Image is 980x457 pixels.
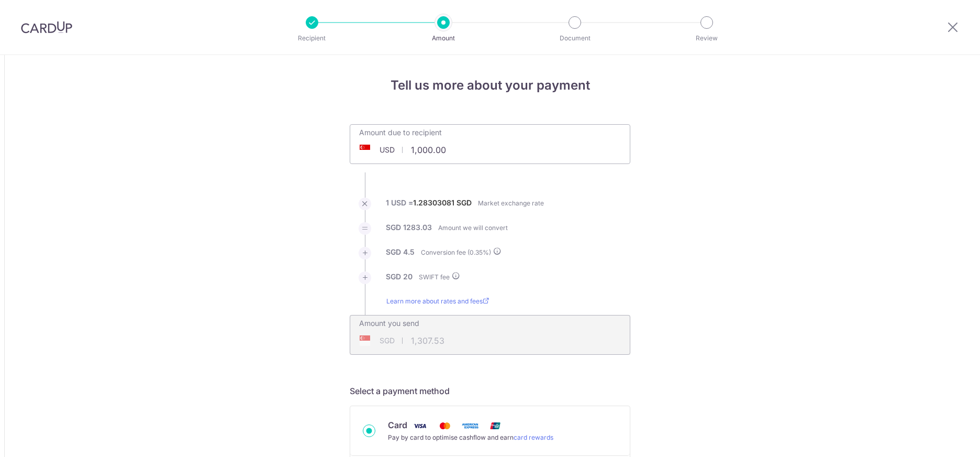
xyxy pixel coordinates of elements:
[380,335,395,346] span: SGD
[380,145,395,155] span: USD
[386,247,401,257] label: SGD
[536,33,614,43] p: Document
[359,127,442,138] label: Amount due to recipient
[485,419,506,432] img: Union Pay
[386,198,472,214] label: 1 USD =
[363,419,617,443] div: Card Visa Mastercard American Express Union Pay Pay by card to optimise cashflow and earncard rew...
[419,271,460,282] label: SWIFT fee
[21,21,72,34] img: CardUp
[470,248,483,256] span: 0.35
[386,296,489,315] a: Learn more about rates and fees
[421,247,502,258] label: Conversion fee ( %)
[388,432,553,443] div: Pay by card to optimise cashflow and earn
[403,271,413,282] label: 20
[273,33,351,43] p: Recipient
[386,222,401,233] label: SGD
[409,419,430,432] img: Visa
[413,198,454,208] label: 1.28303081
[359,318,419,329] label: Amount you send
[460,419,481,432] img: American Express
[386,271,401,282] label: SGD
[403,247,415,257] label: 4.5
[350,76,630,95] h4: Tell us more about your payment
[435,419,455,432] img: Mastercard
[405,33,482,43] p: Amount
[388,420,407,430] span: Card
[403,222,432,233] label: 1283.03
[913,426,970,452] iframe: Opens a widget where you can find more information
[438,223,508,233] label: Amount we will convert
[514,433,553,441] a: card rewards
[478,198,544,209] label: Market exchange rate
[668,33,745,43] p: Review
[456,198,472,208] label: SGD
[350,385,630,397] h5: Select a payment method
